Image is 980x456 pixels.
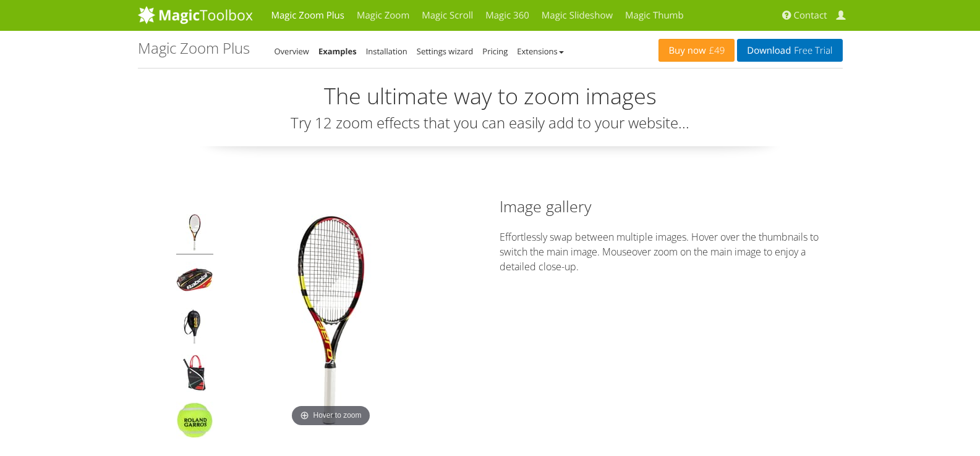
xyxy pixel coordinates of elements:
img: Magic Zoom Plus - Examples [223,214,439,430]
span: Free Trial [791,46,832,56]
a: Overview [275,46,309,57]
h1: Magic Zoom Plus [138,40,250,56]
img: Magic Zoom Plus - Examples [176,261,213,302]
a: DownloadFree Trial [737,39,842,62]
a: Examples [318,46,357,57]
h2: Image gallery [500,196,843,217]
img: Magic Zoom Plus - Examples [176,402,213,442]
img: Magic Zoom Plus - Examples [176,308,213,349]
a: Installation [366,46,407,57]
a: Extensions [517,46,563,57]
a: Magic Zoom Plus - ExamplesHover to zoom [223,214,439,430]
a: Settings wizard [417,46,474,57]
h3: Try 12 zoom effects that you can easily add to your website... [138,115,843,131]
h2: The ultimate way to zoom images [138,84,843,109]
img: MagicToolbox.com - Image tools for your website [138,6,253,24]
span: Contact [794,9,827,22]
p: Effortlessly swap between multiple images. Hover over the thumbnails to switch the main image. Mo... [500,230,843,274]
img: Magic Zoom Plus - Examples [176,355,213,396]
img: Magic Zoom Plus - Examples [176,214,213,255]
a: Pricing [482,46,508,57]
span: £49 [706,46,725,56]
a: Buy now£49 [658,39,735,62]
